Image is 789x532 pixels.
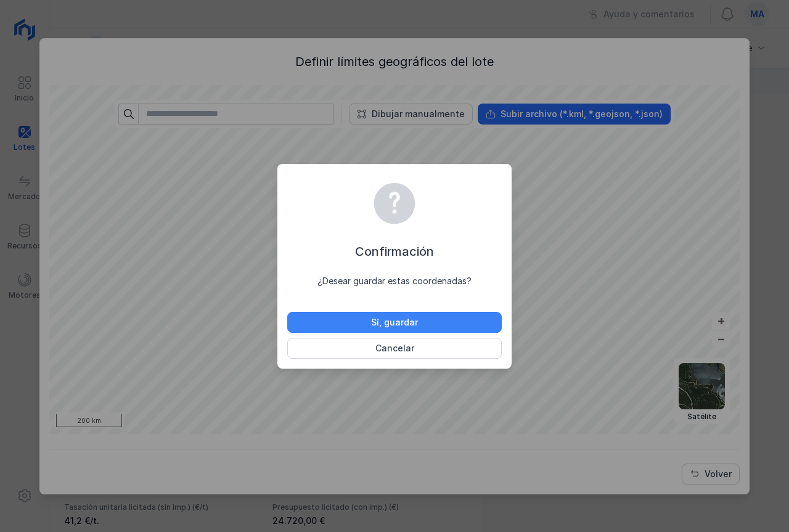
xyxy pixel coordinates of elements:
[287,275,502,287] div: ¿Desear guardar estas coordenadas?
[287,243,502,260] div: Confirmación
[287,338,502,359] button: Cancelar
[371,316,418,329] div: Sí, guardar
[375,342,414,354] div: Cancelar
[287,312,502,333] button: Sí, guardar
